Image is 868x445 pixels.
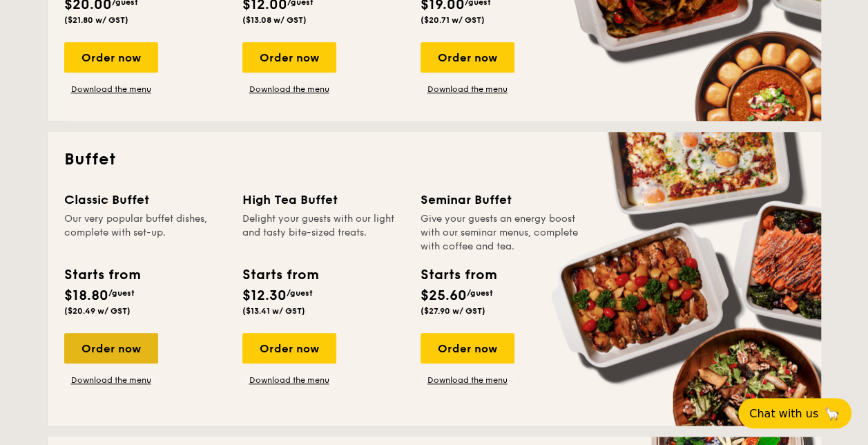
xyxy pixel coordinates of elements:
[738,398,851,428] button: Chat with us🦙
[64,265,139,285] div: Starts from
[64,84,158,95] a: Download the menu
[467,288,493,298] span: /guest
[242,265,318,285] div: Starts from
[64,375,158,386] a: Download the menu
[242,84,336,95] a: Download the menu
[64,15,128,25] span: ($21.80 w/ GST)
[64,42,158,73] div: Order now
[421,190,582,209] div: Seminar Buffet
[242,287,287,304] span: $12.30
[64,306,131,316] span: ($20.49 w/ GST)
[242,333,336,363] div: Order now
[421,306,485,316] span: ($27.90 w/ GST)
[242,15,307,25] span: ($13.08 w/ GST)
[421,287,467,304] span: $25.60
[421,265,496,285] div: Starts from
[421,212,582,254] div: Give your guests an energy boost with our seminar menus, complete with coffee and tea.
[421,15,485,25] span: ($20.71 w/ GST)
[64,287,108,304] span: $18.80
[242,306,305,316] span: ($13.41 w/ GST)
[242,42,336,73] div: Order now
[108,288,135,298] span: /guest
[287,288,313,298] span: /guest
[421,42,514,73] div: Order now
[64,190,226,209] div: Classic Buffet
[242,190,404,209] div: High Tea Buffet
[64,333,158,363] div: Order now
[242,212,404,254] div: Delight your guests with our light and tasty bite-sized treats.
[64,212,226,254] div: Our very popular buffet dishes, complete with set-up.
[749,407,818,420] span: Chat with us
[824,406,840,422] span: 🦙
[421,333,514,363] div: Order now
[64,149,804,171] h2: Buffet
[421,375,514,386] a: Download the menu
[421,84,514,95] a: Download the menu
[242,375,336,386] a: Download the menu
